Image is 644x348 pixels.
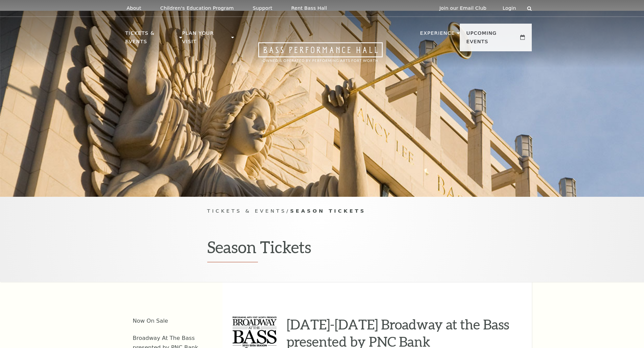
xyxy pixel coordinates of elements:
p: Support [253,5,272,11]
p: Children's Education Program [160,5,234,11]
p: About [127,5,141,11]
a: Now On Sale [133,318,168,324]
p: / [207,207,437,215]
p: Plan Your Visit [182,29,230,50]
p: Experience [420,29,455,41]
span: Season Tickets [290,208,366,214]
span: Tickets & Events [207,208,287,214]
p: Tickets & Events [125,29,178,50]
p: Rent Bass Hall [291,5,327,11]
h1: Season Tickets [207,237,437,262]
p: Upcoming Events [467,29,519,50]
